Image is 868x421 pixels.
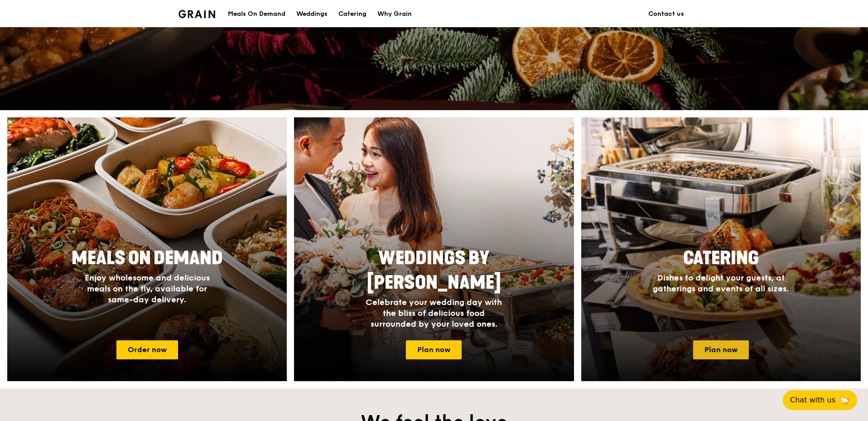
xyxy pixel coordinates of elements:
a: Meals On DemandEnjoy wholesome and delicious meals on the fly, available for same-day delivery.Or... [7,117,287,381]
a: Weddings [291,0,333,28]
span: Weddings by [PERSON_NAME] [367,247,501,294]
span: Meals On Demand [72,247,223,269]
a: Contact us [643,0,690,28]
a: Weddings by [PERSON_NAME]Celebrate your wedding day with the bliss of delicious food surrounded b... [294,117,574,381]
div: Catering [338,0,366,28]
a: CateringDishes to delight your guests, at gatherings and events of all sizes.Plan now [581,117,861,381]
a: Plan now [693,340,749,359]
span: Chat with us [790,395,835,406]
a: Why Grain [372,0,417,28]
a: Order now [116,340,178,359]
span: Enjoy wholesome and delicious meals on the fly, available for same-day delivery. [85,273,210,305]
img: weddings-card.4f3003b8.jpg [294,117,574,381]
a: Plan now [406,340,462,359]
span: Celebrate your wedding day with the bliss of delicious food surrounded by your loved ones. [366,297,502,329]
div: Meals On Demand [228,0,285,28]
span: 🦙 [839,395,850,406]
button: Chat with us🦙 [783,390,857,410]
img: Grain [178,10,215,18]
span: Catering [683,247,759,269]
div: Weddings [296,0,328,28]
img: meals-on-demand-card.d2b6f6db.png [7,117,287,381]
span: Dishes to delight your guests, at gatherings and events of all sizes. [653,273,789,294]
a: Catering [333,0,372,28]
div: Why Grain [377,0,412,28]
